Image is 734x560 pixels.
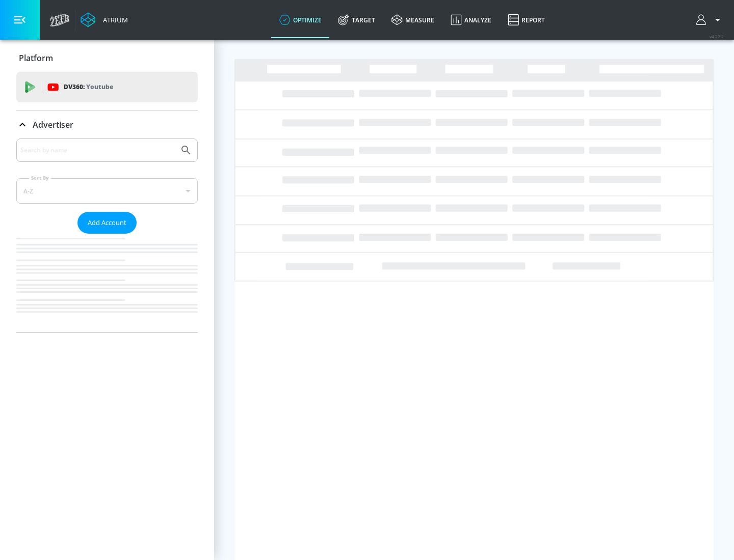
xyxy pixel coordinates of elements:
span: Add Account [88,217,126,229]
a: Analyze [442,2,500,38]
p: Youtube [86,81,113,92]
div: DV360: Youtube [16,72,198,102]
span: v 4.22.2 [710,34,724,39]
div: Advertiser [16,110,198,139]
a: Report [500,2,553,38]
input: Search by name [20,144,175,157]
button: Add Account [77,212,137,234]
nav: list of Advertiser [16,234,198,332]
a: Atrium [81,12,128,27]
p: Advertiser [33,119,73,130]
p: DV360: [64,81,113,93]
a: measure [383,2,442,38]
a: Target [330,2,383,38]
div: A-Z [16,178,198,204]
a: optimize [271,2,330,38]
p: Platform [19,52,53,64]
div: Platform [16,44,198,72]
div: Atrium [99,15,128,24]
label: Sort By [29,175,51,181]
div: Advertiser [16,138,198,332]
